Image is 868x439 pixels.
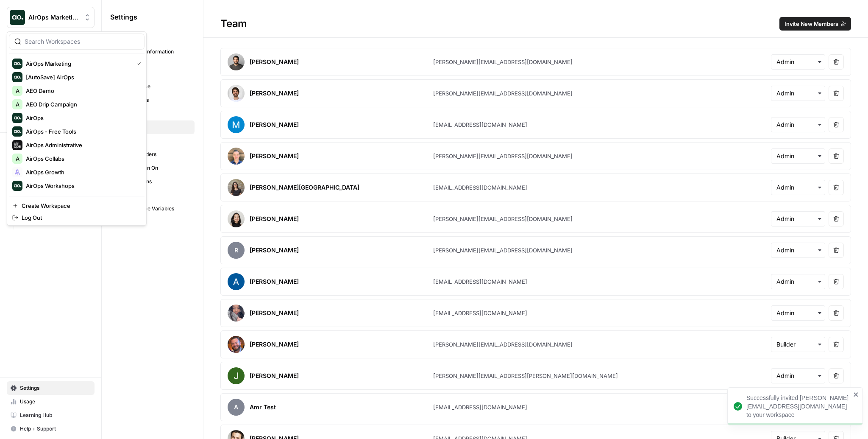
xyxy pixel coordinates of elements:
[110,120,195,134] a: Team
[12,59,22,69] img: AirOps Marketing Logo
[110,134,195,148] a: Tags
[746,394,851,419] div: Successfully invited [PERSON_NAME][EMAIL_ADDRESS][DOMAIN_NAME] to your workspace
[7,395,95,408] a: Usage
[26,114,138,122] span: AirOps
[433,309,527,317] div: [EMAIL_ADDRESS][DOMAIN_NAME]
[776,183,820,192] input: Admin
[9,212,145,224] a: Log Out
[110,12,137,22] span: Settings
[110,107,195,120] a: Billing
[10,10,25,25] img: AirOps Marketing Logo
[12,126,22,137] img: AirOps - Free Tools Logo
[26,87,138,95] span: AEO Demo
[26,127,138,136] span: AirOps - Free Tools
[228,242,245,259] span: R
[26,182,138,190] span: AirOps Workshops
[110,175,195,188] a: Integrations
[250,246,299,254] div: [PERSON_NAME]
[20,411,91,419] span: Learning Hub
[123,205,191,213] span: Workspace Variables
[779,17,851,31] button: Invite New Members
[785,20,838,28] span: Invite New Members
[123,178,191,185] span: Integrations
[20,398,91,405] span: Usage
[7,7,95,28] button: Workspace: AirOps Marketing
[228,179,245,196] img: avatar
[12,167,22,177] img: AirOps Growth Logo
[776,309,820,317] input: Admin
[22,201,138,210] span: Create Workspace
[20,425,91,433] span: Help + Support
[203,17,868,31] div: Team
[110,93,195,107] a: Databases
[433,403,527,411] div: [EMAIL_ADDRESS][DOMAIN_NAME]
[123,48,191,56] span: Personal Information
[110,188,195,202] a: Secrets
[228,305,245,322] img: avatar
[12,140,22,150] img: AirOps Administrative Logo
[776,89,820,98] input: Admin
[123,110,191,117] span: Billing
[12,72,22,82] img: [AutoSave] AirOps Logo
[776,372,820,380] input: Admin
[250,152,299,160] div: [PERSON_NAME]
[228,85,245,102] img: avatar
[9,200,145,212] a: Create Workspace
[16,100,19,109] span: A
[433,183,527,192] div: [EMAIL_ADDRESS][DOMAIN_NAME]
[776,152,820,160] input: Admin
[776,277,820,286] input: Admin
[250,403,276,411] div: Amr Test
[250,58,299,66] div: [PERSON_NAME]
[26,59,130,68] span: AirOps Marketing
[26,141,138,149] span: AirOps Administrative
[228,116,245,133] img: avatar
[776,340,820,349] input: Builder
[123,83,191,90] span: Workspace
[776,58,820,66] input: Admin
[123,123,191,131] span: Team
[853,391,859,398] button: close
[433,215,573,223] div: [PERSON_NAME][EMAIL_ADDRESS][DOMAIN_NAME]
[12,113,22,123] img: AirOps Logo
[228,53,245,70] img: avatar
[123,137,191,145] span: Tags
[110,202,195,215] a: Workspace Variables
[250,340,299,349] div: [PERSON_NAME]
[250,277,299,286] div: [PERSON_NAME]
[110,45,195,59] a: Personal Information
[250,309,299,317] div: [PERSON_NAME]
[26,154,138,163] span: AirOps Collabs
[776,246,820,254] input: Admin
[228,367,245,384] img: avatar
[110,148,195,161] a: API Providers
[20,384,91,392] span: Settings
[16,154,19,163] span: A
[26,168,138,176] span: AirOps Growth
[776,120,820,129] input: Admin
[7,381,95,395] a: Settings
[26,100,138,109] span: AEO Drip Campaign
[123,151,191,158] span: API Providers
[433,58,573,66] div: [PERSON_NAME][EMAIL_ADDRESS][DOMAIN_NAME]
[228,336,245,353] img: avatar
[28,13,80,22] span: AirOps Marketing
[228,210,245,227] img: avatar
[7,31,147,226] div: Workspace: AirOps Marketing
[433,372,618,380] div: [PERSON_NAME][EMAIL_ADDRESS][PERSON_NAME][DOMAIN_NAME]
[433,246,573,254] div: [PERSON_NAME][EMAIL_ADDRESS][DOMAIN_NAME]
[123,191,191,199] span: Secrets
[433,120,527,129] div: [EMAIL_ADDRESS][DOMAIN_NAME]
[433,277,527,286] div: [EMAIL_ADDRESS][DOMAIN_NAME]
[250,120,299,129] div: [PERSON_NAME]
[7,408,95,422] a: Learning Hub
[110,80,195,93] a: Workspace
[25,37,139,46] input: Search Workspaces
[123,164,191,172] span: Single Sign On
[433,89,573,98] div: [PERSON_NAME][EMAIL_ADDRESS][DOMAIN_NAME]
[228,273,245,290] img: avatar
[776,215,820,223] input: Admin
[12,181,22,191] img: AirOps Workshops Logo
[26,73,138,81] span: [AutoSave] AirOps
[7,422,95,436] button: Help + Support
